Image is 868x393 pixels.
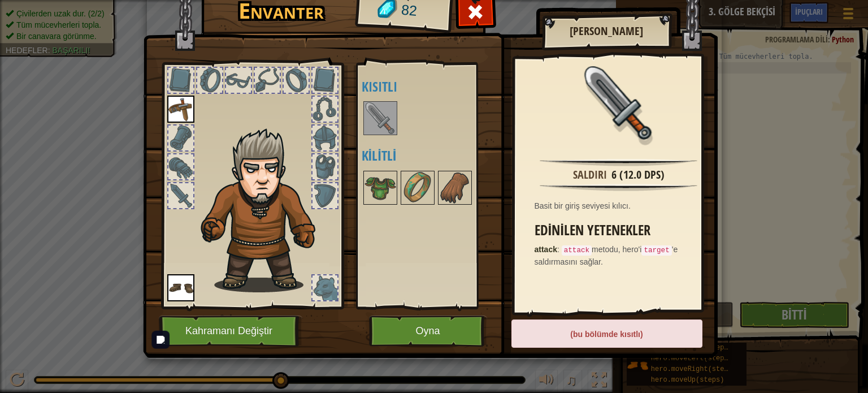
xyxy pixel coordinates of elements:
[540,159,697,166] img: hr.png
[557,245,562,254] span: :
[362,148,504,163] h4: Kilitli
[540,184,697,191] img: hr.png
[159,316,302,347] button: Kahramanı Değiştir
[439,172,471,204] img: portrait.png
[553,25,659,37] h2: [PERSON_NAME]
[562,245,592,256] code: attack
[362,79,504,94] h4: Kısıtlı
[535,223,709,238] h3: Edinilen Yetenekler
[364,102,396,134] img: portrait.png
[641,245,671,256] code: target
[167,96,194,123] img: portrait.png
[582,66,656,140] img: portrait.png
[611,167,665,183] div: 6 (12.0 DPS)
[196,128,334,292] img: hair_m2.png
[535,200,709,211] div: Basit bir giriş seviyesi kılıcı.
[167,274,194,301] img: portrait.png
[535,245,678,266] span: metodu, hero'i 'e saldırmasını sağlar.
[369,316,487,347] button: Oyna
[573,167,607,183] div: Saldırı
[402,172,433,204] img: portrait.png
[364,172,396,204] img: portrait.png
[511,319,702,348] div: (bu bölümde kısıtlı)
[535,245,557,254] strong: attack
